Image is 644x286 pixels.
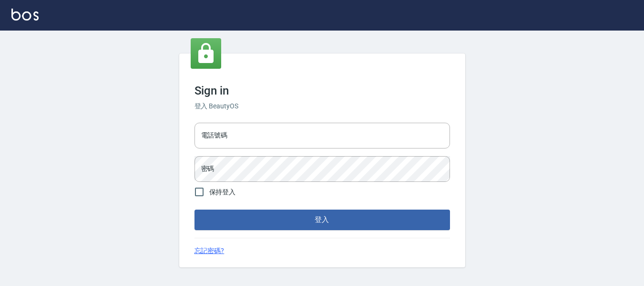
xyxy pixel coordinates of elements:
[194,84,450,97] h3: Sign in
[194,246,225,256] a: 忘記密碼?
[11,9,39,21] img: Logo
[194,210,450,230] button: 登入
[194,101,450,111] h6: 登入 BeautyOS
[209,187,236,197] span: 保持登入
